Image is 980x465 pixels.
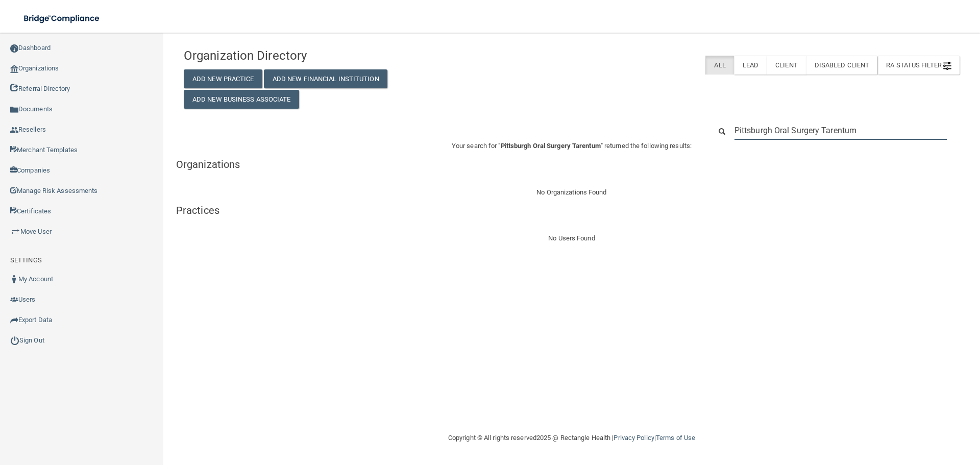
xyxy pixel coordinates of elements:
[176,186,967,199] div: No Organizations Found
[264,69,387,88] button: Add New Financial Institution
[176,140,967,152] p: Your search for " " returned the following results:
[10,44,18,53] img: ic_dashboard_dark.d01f4a41.png
[705,56,733,75] label: All
[10,316,18,324] img: icon-export.b9366987.png
[10,227,20,237] img: briefcase.64adab9b.png
[614,434,654,442] a: Privacy Policy
[806,56,878,75] label: Disabled Client
[10,275,18,283] img: ic_user_dark.df1a06c3.png
[15,8,109,29] img: bridge_compliance_login_screen.278c3ca4.svg
[943,62,951,70] img: icon-filter@2x.21656d0b.png
[176,232,967,244] div: No Users Found
[176,205,967,216] h5: Practices
[10,254,42,266] label: SETTINGS
[10,126,18,134] img: ic_reseller.de258add.png
[734,121,947,140] input: Search
[501,142,601,150] span: Pittsburgh Oral Surgery Tarentum
[184,49,432,62] h4: Organization Directory
[184,90,299,109] button: Add New Business Associate
[10,296,18,304] img: icon-users.e205127d.png
[184,69,262,88] button: Add New Practice
[385,422,758,454] div: Copyright © All rights reserved 2025 @ Rectangle Health | |
[176,159,967,170] h5: Organizations
[656,434,695,442] a: Terms of Use
[10,65,18,73] img: organization-icon.f8decf85.png
[10,336,19,345] img: ic_power_dark.7ecde6b1.png
[886,61,951,69] span: RA Status Filter
[10,106,18,114] img: icon-documents.8dae5593.png
[767,56,806,75] label: Client
[734,56,767,75] label: Lead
